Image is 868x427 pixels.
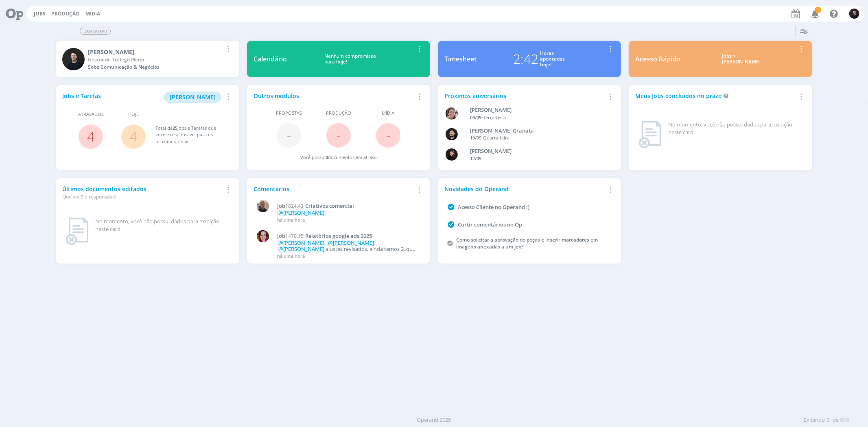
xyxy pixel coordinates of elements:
button: Mídia [83,11,103,17]
a: Job1470.15Relatórios google ads 2025 [277,233,419,240]
div: 2:42 [513,49,538,69]
a: Mídia [85,10,100,17]
span: [PERSON_NAME] [170,93,216,101]
span: 25 [173,125,177,131]
span: Dashboard [80,28,111,35]
button: C [849,7,860,21]
span: @[PERSON_NAME] [278,245,324,253]
button: Jobs [31,11,48,17]
div: - [470,135,602,142]
span: Propostas [276,110,302,117]
button: Produção [49,11,82,17]
span: 0 [326,154,328,160]
span: @[PERSON_NAME] [328,239,374,246]
span: de [833,416,839,424]
div: Bruno Corralo Granata [470,127,602,135]
div: Carlos Nunes [88,48,223,56]
a: Acesso Cliente no Operand :) [458,203,529,211]
span: Atrasados [78,111,104,118]
span: 1470.15 [285,233,304,240]
a: Como solicitar a aprovação de peças e inserir marcadores em imagens anexadas a um job? [456,236,598,250]
span: Mídia [382,110,394,117]
div: - [470,114,602,121]
button: [PERSON_NAME] [164,91,221,103]
button: 5 [806,7,823,21]
div: No momento, você não possui dados para exibição neste card. [668,121,802,137]
span: 1824.43 [285,203,304,209]
span: Quarta-feira [483,135,510,141]
img: dashboard_not_found.png [66,218,89,245]
span: 10/09 [470,135,482,141]
a: Job1824.43Criativos comercial [277,203,419,209]
div: No momento, você não possui dados para exibição neste card. [95,218,229,233]
div: Novidades do Operand [444,185,605,193]
div: Meus Jobs concluídos no prazo [635,91,796,100]
a: Timesheet2:42Horasapontadashoje! [438,41,621,77]
span: há uma hora [277,217,305,223]
div: Últimos documentos editados [62,185,223,200]
a: Jobs [34,10,46,17]
div: Nenhum compromisso para hoje! [287,53,414,65]
div: Calendário [254,54,287,64]
div: Outros módulos [254,91,414,100]
img: B [446,128,458,140]
div: Você possui documentos em atraso [300,154,377,161]
div: Que você é responsável [62,193,223,200]
span: @[PERSON_NAME] [278,239,324,246]
span: Hoje [128,111,139,118]
img: B [257,230,269,242]
div: Sobe Comunicação & Negócios [88,63,223,71]
a: Produção [51,10,80,17]
div: Jobs e Tarefas [62,91,223,103]
div: Timesheet [444,54,477,64]
div: Total de Jobs e Tarefas que você é responsável para os próximos 7 dias [155,125,224,145]
div: Aline Beatriz Jackisch [470,106,602,114]
div: Comentários [254,185,414,193]
img: L [446,148,458,161]
span: - [287,126,291,144]
img: dashboard_not_found.png [638,121,662,148]
a: 4 [130,128,137,145]
span: 0 [826,416,829,424]
div: Acesso Rápido [635,54,680,64]
img: C [62,48,85,70]
span: - [386,126,390,144]
span: 12/09 [470,155,482,161]
span: Relatórios google ads 2025 [305,232,372,240]
a: [PERSON_NAME] [164,93,221,100]
span: Produção [326,110,351,117]
span: Criativos comercial [305,202,354,209]
span: Terça-feira [483,114,506,120]
div: Luana da Silva de Andrade [470,147,602,155]
span: Exibindo [804,416,825,424]
img: C [849,9,859,19]
span: - [337,126,341,144]
div: Gestor de Tráfego Pleno [88,56,223,63]
a: C[PERSON_NAME]Gestor de Tráfego PlenoSobe Comunicação & Negócios [56,41,239,77]
img: A [446,107,458,120]
div: Próximos aniversários [444,91,605,100]
a: Curtir comentários no Op [458,221,522,228]
span: @[PERSON_NAME] [278,209,324,216]
a: 4 [87,128,94,145]
p: ajustes revisados, ainda temos 2, que sinalizei no briefing. [277,240,419,253]
img: R [257,200,269,212]
span: há uma hora [277,253,305,259]
div: Jobs > [PERSON_NAME] [687,53,796,65]
div: Horas apontadas hoje! [540,50,565,68]
span: 5 [815,7,821,13]
span: 09/09 [470,114,482,120]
